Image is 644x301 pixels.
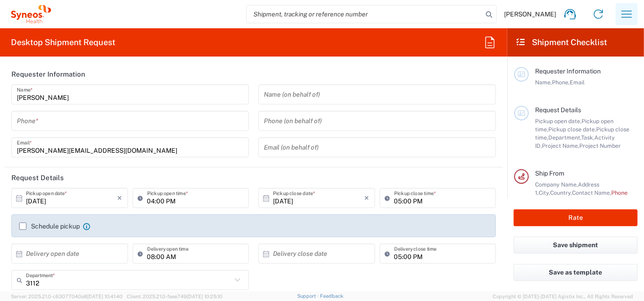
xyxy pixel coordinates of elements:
[11,37,115,48] h2: Desktop Shipment Request
[581,134,594,141] span: Task,
[87,294,123,299] span: [DATE] 10:41:40
[11,173,64,182] h2: Request Details
[118,191,123,205] i: ×
[297,293,320,299] a: Support
[535,170,564,177] span: Ship From
[572,189,611,196] span: Contact Name,
[514,264,638,281] button: Save as template
[127,294,222,299] span: Client: 2025.21.0-faee749
[548,134,581,141] span: Department,
[579,142,621,149] span: Project Number
[539,189,550,196] span: City,
[514,209,638,226] button: Rate
[570,79,585,86] span: Email
[247,5,483,23] input: Shipment, tracking or reference number
[11,70,85,79] h2: Requester Information
[19,223,80,230] label: Schedule pickup
[550,189,572,196] span: Country,
[493,292,633,301] span: Copyright © [DATE]-[DATE] Agistix Inc., All Rights Reserved
[11,294,123,299] span: Server: 2025.21.0-c63077040a8
[535,118,582,125] span: Pickup open date,
[514,237,638,254] button: Save shipment
[535,67,601,75] span: Requester Information
[365,191,370,205] i: ×
[535,79,552,86] span: Name,
[535,106,581,114] span: Request Details
[320,293,343,299] a: Feedback
[552,79,570,86] span: Phone,
[542,142,579,149] span: Project Name,
[515,37,608,48] h2: Shipment Checklist
[548,126,596,133] span: Pickup close date,
[535,181,578,188] span: Company Name,
[504,10,556,18] span: [PERSON_NAME]
[187,294,222,299] span: [DATE] 10:25:10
